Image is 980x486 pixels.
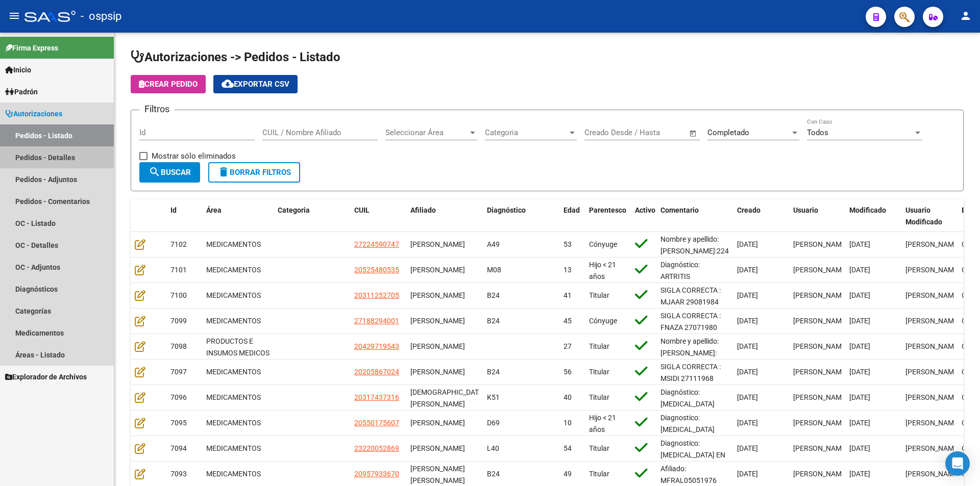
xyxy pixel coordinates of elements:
[354,206,370,214] span: CUIL
[354,470,399,478] span: 20957933670
[206,393,261,401] span: MEDICAMENTOS
[149,168,191,177] span: Buscar
[563,393,572,401] span: 40
[945,451,970,476] div: Open Intercom Messenger
[737,342,758,350] span: [DATE]
[563,470,572,478] span: 49
[849,206,886,214] span: Modificado
[793,470,848,478] span: [PERSON_NAME]
[656,199,733,233] datatable-header-cell: Comentario
[737,240,758,248] span: [DATE]
[5,42,58,54] span: Firma Express
[213,75,298,93] button: Exportar CSV
[660,235,749,313] span: Nombre y apellido: [PERSON_NAME]:22459074 Paciente internada Clinica [PERSON_NAME] MEDICO TRATANT...
[563,317,572,325] span: 45
[8,10,20,22] mat-icon: menu
[5,64,31,75] span: Inicio
[849,419,870,427] span: [DATE]
[849,393,870,401] span: [DATE]
[563,419,572,427] span: 10
[563,291,572,299] span: 41
[5,86,38,97] span: Padrón
[635,206,655,214] span: Activo
[485,128,568,137] span: Categoria
[793,419,848,427] span: [PERSON_NAME]
[170,291,187,299] span: 7100
[845,199,901,233] datatable-header-cell: Modificado
[149,166,161,178] mat-icon: search
[905,419,960,427] span: [PERSON_NAME]
[589,470,609,478] span: Titular
[354,393,399,401] span: 20317437316
[152,150,236,162] span: Mostrar sólo eliminados
[487,240,500,248] span: A49
[170,393,187,401] span: 7096
[631,199,656,233] datatable-header-cell: Activo
[905,342,960,350] span: [PERSON_NAME]
[793,240,848,248] span: [PERSON_NAME]
[737,470,758,478] span: [DATE]
[635,128,684,137] input: Fecha fin
[793,206,818,214] span: Usuario
[206,337,269,357] span: PRODUCTOS E INSUMOS MEDICOS
[487,317,500,325] span: B24
[206,291,261,299] span: MEDICAMENTOS
[849,342,870,350] span: [DATE]
[487,206,526,214] span: Diagnóstico
[849,470,870,478] span: [DATE]
[354,266,399,274] span: 20525480535
[793,266,848,274] span: [PERSON_NAME]
[410,465,465,484] span: [PERSON_NAME] [PERSON_NAME]
[589,444,609,452] span: Titular
[5,108,62,119] span: Autorizaciones
[589,206,626,214] span: Parentesco
[170,317,187,325] span: 7099
[585,199,631,233] datatable-header-cell: Parentesco
[737,444,758,452] span: [DATE]
[217,168,291,177] span: Borrar Filtros
[170,342,187,350] span: 7098
[410,266,465,274] span: [PERSON_NAME]
[206,444,261,452] span: MEDICAMENTOS
[139,80,198,89] span: Crear Pedido
[350,199,406,233] datatable-header-cell: CUIL
[584,128,626,137] input: Fecha inicio
[793,342,848,350] span: [PERSON_NAME]
[354,291,399,299] span: 20311252705
[660,337,719,403] span: Nombre y apellido: [PERSON_NAME]: 42971954 [PERSON_NAME] modelo [PERSON_NAME]
[487,393,500,401] span: K51
[793,291,848,299] span: [PERSON_NAME]
[354,317,399,325] span: 27188294001
[849,317,870,325] span: [DATE]
[905,206,942,226] span: Usuario Modificado
[960,10,972,22] mat-icon: person
[905,470,960,478] span: [PERSON_NAME]
[81,5,121,28] span: - ospsip
[589,368,609,376] span: Titular
[737,393,758,401] span: [DATE]
[905,317,960,325] span: [PERSON_NAME]
[354,342,399,350] span: 20429719543
[354,444,399,452] span: 23220052869
[737,317,758,325] span: [DATE]
[410,444,465,452] span: [PERSON_NAME]
[589,317,617,325] span: Cónyuge
[789,199,845,233] datatable-header-cell: Usuario
[222,80,289,89] span: Exportar CSV
[660,206,699,214] span: Comentario
[487,419,500,427] span: D69
[487,266,501,274] span: M08
[563,206,580,214] span: Edad
[660,261,729,431] span: Diagnóstico: ARTRITIS IDEOPATICA JUVENIL SISTEMICA Médico Tratante: [PERSON_NAME] TEL:[PHONE_NUMB...
[563,342,572,350] span: 27
[206,419,261,427] span: MEDICAMENTOS
[170,206,177,214] span: Id
[905,266,960,274] span: [PERSON_NAME]
[793,444,848,452] span: [PERSON_NAME]
[202,199,274,233] datatable-header-cell: Área
[385,128,468,137] span: Seleccionar Área
[905,444,960,452] span: [PERSON_NAME]
[166,199,202,233] datatable-header-cell: Id
[410,342,465,350] span: [PERSON_NAME]
[354,368,399,376] span: 20205867024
